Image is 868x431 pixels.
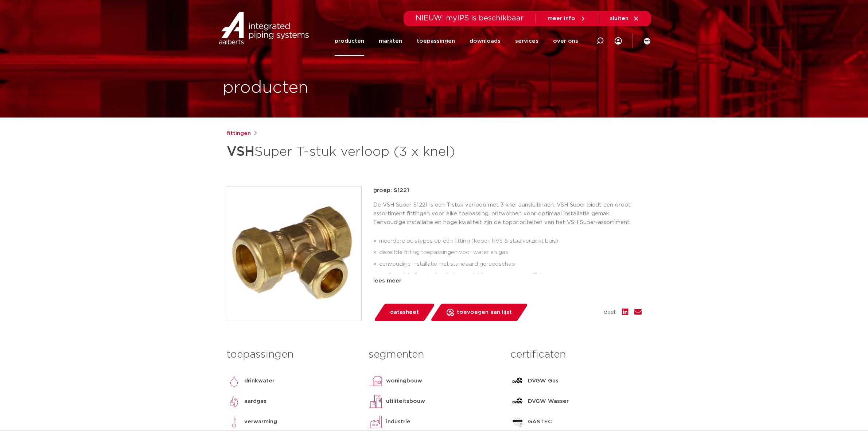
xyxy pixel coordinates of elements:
[369,374,383,388] img: woningbouw
[227,186,361,321] img: Product Image for VSH Super T-stuk verloop (3 x knel)
[227,415,241,429] img: verwarming
[615,26,622,56] div: my IPS
[515,26,538,56] a: services
[510,347,641,362] h3: certificaten
[528,377,558,385] p: DVGW Gas
[369,415,383,429] img: industrie
[604,308,616,317] span: deel:
[548,16,575,21] span: meer info
[610,15,639,22] a: sluiten
[390,307,419,318] span: datasheet
[386,417,410,426] p: industrie
[416,15,524,22] span: NIEUW: myIPS is beschikbaar
[510,415,525,429] img: GASTEC
[510,394,525,409] img: DVGW Wasser
[386,397,425,406] p: utiliteitsbouw
[373,186,642,195] p: groep: S1221
[244,377,275,385] p: drinkwater
[610,16,628,21] span: sluiten
[227,347,358,362] h3: toepassingen
[373,201,642,227] p: De VSH Super S1221 is een T-stuk verloop met 3 knel aansluitingen. VSH Super biedt een groot asso...
[369,347,499,362] h3: segmenten
[369,394,383,409] img: utiliteitsbouw
[244,417,277,426] p: verwarming
[457,307,512,318] span: toevoegen aan lijst
[548,15,586,22] a: meer info
[373,277,642,285] div: lees meer
[223,76,308,100] h1: producten
[379,235,642,247] li: meerdere buistypes op één fitting (koper, RVS & staalverzinkt buis)
[335,26,364,56] a: producten
[244,397,266,406] p: aardgas
[470,26,501,56] a: downloads
[335,26,578,56] nav: Menu
[379,258,642,270] li: eenvoudige installatie met standaard gereedschap
[227,141,501,163] h1: Super T-stuk verloop (3 x knel)
[510,374,525,388] img: DVGW Gas
[227,145,254,158] strong: VSH
[227,374,241,388] img: drinkwater
[528,397,569,406] p: DVGW Wasser
[373,304,435,321] a: datasheet
[379,26,402,56] a: markten
[528,417,552,426] p: GASTEC
[227,129,251,138] a: fittingen
[417,26,455,56] a: toepassingen
[386,377,422,385] p: woningbouw
[227,394,241,409] img: aardgas
[553,26,578,56] a: over ons
[379,247,642,258] li: dezelfde fitting toepassingen voor water en gas
[379,270,642,282] li: snelle verbindingstechnologie waarbij her-montage mogelijk is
